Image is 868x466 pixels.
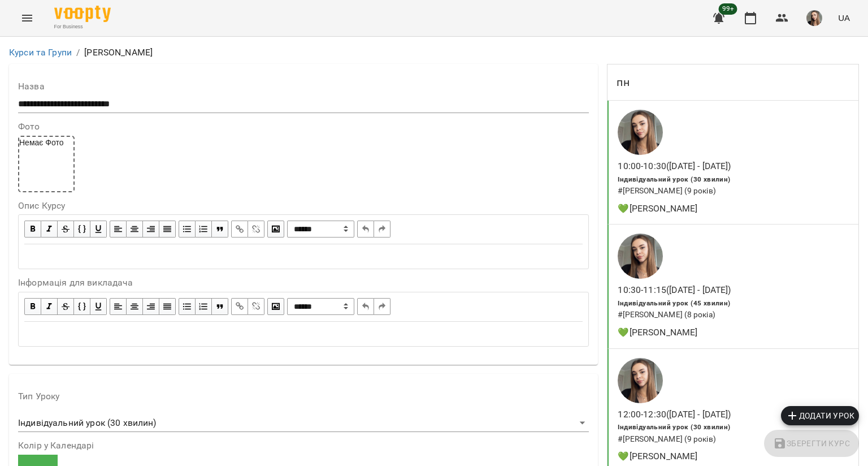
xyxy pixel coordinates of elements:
[110,221,127,238] button: Align Left
[127,221,143,238] button: Align Center
[9,46,859,59] nav: breadcrumb
[90,298,107,315] button: Underline
[159,298,176,315] button: Align Justify
[18,441,589,450] label: Колір у Календарі
[618,299,730,307] span: Індивідуальний урок (45 хвилин)
[618,358,663,403] img: 6616469b542043e9b9ce361bc48015fd.jpeg
[41,298,58,315] button: Italic
[58,298,74,315] button: Strikethrough
[18,82,589,91] label: Назва
[617,74,629,91] h6: пн
[24,298,41,315] button: Bold
[719,3,737,15] span: 99+
[18,278,589,287] label: Інформація для викладача
[24,221,41,238] button: Bold
[159,221,176,238] button: Align Justify
[374,221,390,238] button: Redo
[231,221,248,238] button: Link
[196,298,212,315] button: OL
[618,202,814,215] p: 💚[PERSON_NAME]
[84,46,153,59] p: [PERSON_NAME]
[374,298,390,315] button: Redo
[90,221,107,238] button: Underline
[618,326,814,339] p: 💚[PERSON_NAME]
[19,322,588,346] div: Edit text
[76,46,80,59] li: /
[18,392,589,401] label: Тип Уроку
[618,110,663,155] img: 6616469b542043e9b9ce361bc48015fd.jpeg
[806,10,822,26] img: 6616469b542043e9b9ce361bc48015fd.jpeg
[838,12,850,24] span: UA
[781,406,859,425] button: Додати урок
[357,221,374,238] button: Undo
[41,221,58,238] button: Italic
[18,122,589,131] label: Фото
[74,298,90,315] button: Monospace
[248,221,264,238] button: Remove Link
[618,283,731,297] p: 10:30 - 11:15 ([DATE] - [DATE])
[58,221,74,238] button: Strikethrough
[14,5,41,32] button: Menu
[110,298,127,315] button: Align Left
[248,298,264,315] button: Remove Link
[143,298,159,315] button: Align Right
[287,298,354,315] span: Normal
[54,23,111,31] span: For Business
[618,423,730,431] span: Індивідуальний урок (30 хвилин)
[54,6,111,22] img: Voopty Logo
[19,245,588,268] div: Edit text
[18,415,589,433] div: Індивідуальний урок (30 хвилин)
[618,175,730,183] span: Індивідуальний урок (30 хвилин)
[18,136,75,192] div: Немає Фото
[9,47,72,58] a: Курси та Групи
[18,201,589,210] label: Опис Курсу
[618,159,731,173] p: 10:00 - 10:30 ([DATE] - [DATE])
[618,309,814,321] h6: # [PERSON_NAME] (8 рокіа)
[785,409,854,422] span: Додати урок
[618,185,814,197] h6: # [PERSON_NAME] (9 років)
[212,221,228,238] button: Blockquote
[179,298,196,315] button: UL
[287,221,354,238] span: Normal
[74,221,90,238] button: Monospace
[267,221,284,238] button: Image
[618,433,814,446] h6: # [PERSON_NAME] (9 років)
[231,298,248,315] button: Link
[357,298,374,315] button: Undo
[267,298,284,315] button: Image
[212,298,228,315] button: Blockquote
[618,450,814,463] p: 💚[PERSON_NAME]
[618,234,663,279] img: 6616469b542043e9b9ce361bc48015fd.jpeg
[143,221,159,238] button: Align Right
[196,221,212,238] button: OL
[287,298,354,315] select: Block type
[834,7,854,28] button: UA
[287,221,354,238] select: Block type
[618,408,731,421] p: 12:00 - 12:30 ([DATE] - [DATE])
[127,298,143,315] button: Align Center
[179,221,196,238] button: UL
